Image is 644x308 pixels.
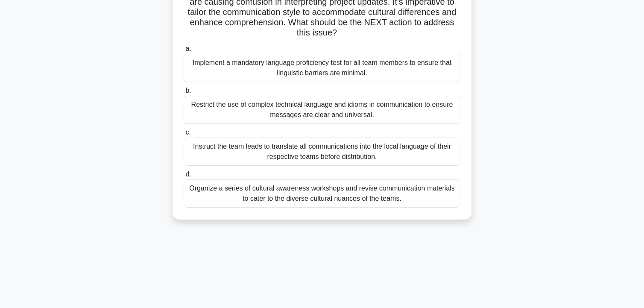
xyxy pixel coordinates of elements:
[184,179,460,208] div: Organize a series of cultural awareness workshops and revise communication materials to cater to ...
[185,129,190,136] span: c.
[184,96,460,124] div: Restrict the use of complex technical language and idioms in communication to ensure messages are...
[184,54,460,82] div: Implement a mandatory language proficiency test for all team members to ensure that linguistic ba...
[185,170,191,178] span: d.
[184,138,460,166] div: Instruct the team leads to translate all communications into the local language of their respecti...
[185,45,191,52] span: a.
[185,87,191,94] span: b.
